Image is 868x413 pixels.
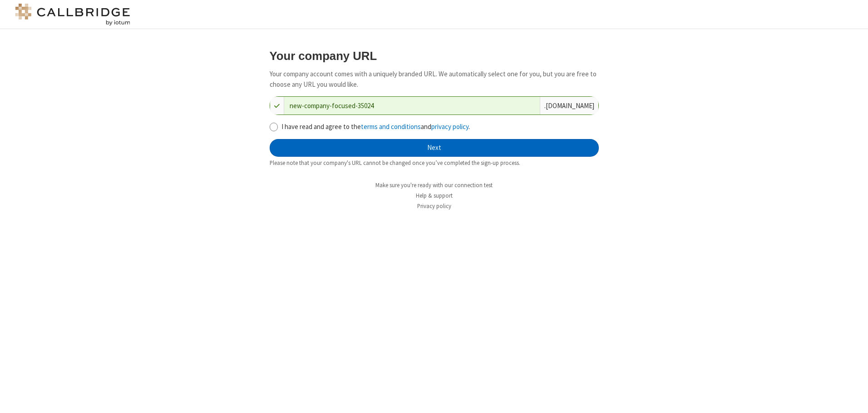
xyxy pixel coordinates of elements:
[270,50,599,62] h3: Your company URL
[14,4,132,25] img: logo@2x.png
[270,159,599,167] div: Please note that your company's URL cannot be changed once you’ve completed the sign-up process.
[361,122,421,131] a: terms and conditions
[431,122,469,131] a: privacy policy
[281,122,599,132] label: I have read and agree to the and .
[540,97,598,114] div: . [DOMAIN_NAME]
[416,192,453,199] a: Help & support
[375,181,493,189] a: Make sure you're ready with our connection test
[417,202,451,210] a: Privacy policy
[270,139,599,157] button: Next
[284,97,540,114] input: Company URL
[270,69,599,90] p: Your company account comes with a uniquely branded URL. We automatically select one for you, but ...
